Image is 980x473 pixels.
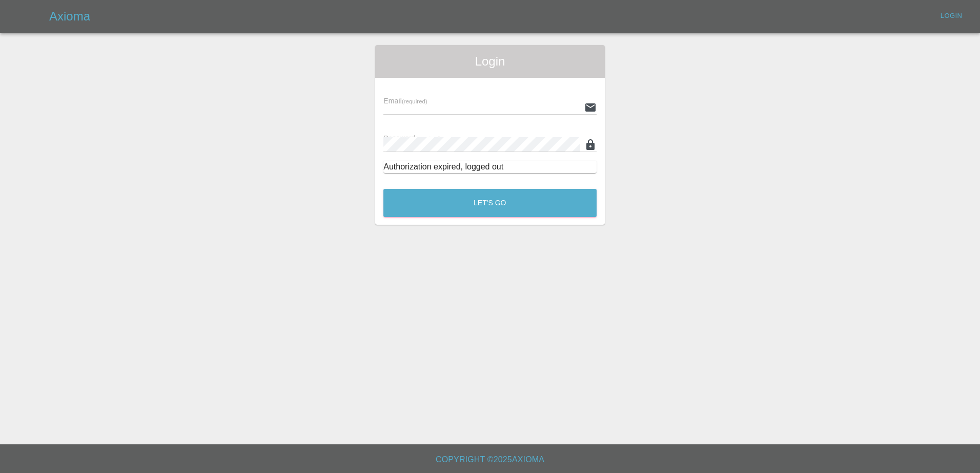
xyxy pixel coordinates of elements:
h5: Axioma [49,8,90,25]
h6: Copyright © 2025 Axioma [8,453,972,467]
button: Let's Go [383,189,597,217]
small: (required) [416,136,441,142]
span: Email [383,97,427,105]
span: Password [383,134,441,142]
div: Authorization expired, logged out [383,161,597,173]
a: Login [935,8,968,24]
small: (required) [402,98,427,104]
span: Login [383,53,597,70]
